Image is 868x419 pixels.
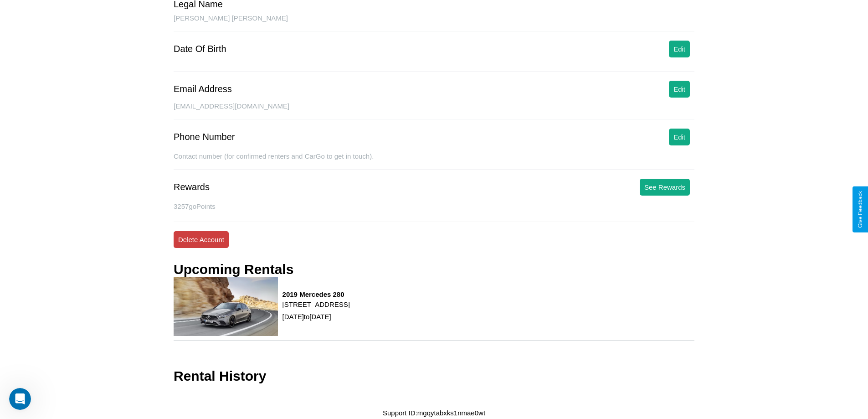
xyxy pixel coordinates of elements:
[282,290,350,298] h3: 2019 Mercedes 280
[669,41,690,57] button: Edit
[640,179,690,196] button: See Rewards
[174,368,266,384] h3: Rental History
[174,44,226,54] div: Date Of Birth
[174,200,694,212] p: 3257 goPoints
[174,182,210,192] div: Rewards
[857,191,863,228] div: Give Feedback
[282,310,350,323] p: [DATE] to [DATE]
[9,388,31,410] iframe: Intercom live chat
[174,277,278,336] img: rental
[174,152,694,170] div: Contact number (for confirmed renters and CarGo to get in touch).
[174,231,229,248] button: Delete Account
[669,129,690,145] button: Edit
[669,81,690,98] button: Edit
[282,298,350,310] p: [STREET_ADDRESS]
[174,262,293,277] h3: Upcoming Rentals
[383,407,485,419] p: Support ID: mgqytabxks1nmae0wt
[174,132,235,142] div: Phone Number
[174,14,694,31] div: [PERSON_NAME] [PERSON_NAME]
[174,102,694,119] div: [EMAIL_ADDRESS][DOMAIN_NAME]
[174,84,232,94] div: Email Address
